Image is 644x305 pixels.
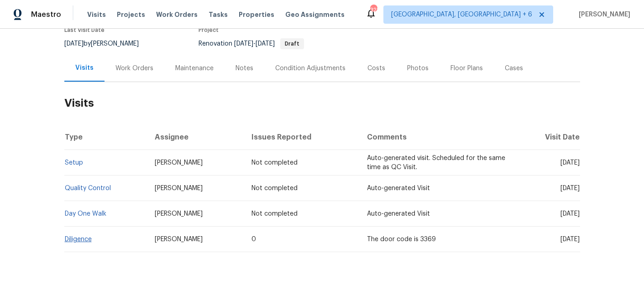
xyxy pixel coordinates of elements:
span: Auto-generated Visit [367,185,430,191]
span: Work Orders [156,10,198,19]
span: Auto-generated Visit [367,211,430,217]
span: [PERSON_NAME] [575,10,630,19]
span: [DATE] [234,41,253,47]
span: [DATE] [560,236,580,243]
div: Cases [505,64,523,73]
span: Not completed [251,185,298,191]
div: by [PERSON_NAME] [64,38,150,49]
div: Visits [75,63,94,72]
span: The door code is 3369 [367,236,436,243]
span: Renovation [199,41,304,47]
span: [GEOGRAPHIC_DATA], [GEOGRAPHIC_DATA] + 6 [391,10,532,19]
span: - [234,41,275,47]
div: Maintenance [175,64,214,73]
span: Maestro [31,10,61,19]
span: Properties [239,10,274,19]
span: [PERSON_NAME] [155,160,203,166]
span: Auto-generated visit. Scheduled for the same time as QC Visit. [367,155,505,171]
span: [DATE] [64,41,84,47]
span: Tasks [209,11,228,18]
th: Issues Reported [244,124,359,150]
span: Geo Assignments [285,10,345,19]
th: Type [64,124,148,150]
span: [PERSON_NAME] [155,185,203,191]
h2: Visits [64,82,580,124]
span: 0 [251,236,256,243]
span: [PERSON_NAME] [155,211,203,217]
th: Assignee [147,124,244,150]
th: Comments [360,124,514,150]
div: Notes [236,64,253,73]
span: Visits [87,10,106,19]
a: Setup [65,160,83,166]
div: Photos [407,64,429,73]
div: Work Orders [115,64,153,73]
span: Not completed [251,160,298,166]
span: Draft [281,41,303,47]
a: Day One Walk [65,211,106,217]
span: [DATE] [560,185,580,191]
div: 321 [370,5,377,15]
a: Diligence [65,236,92,243]
span: Project [199,27,219,33]
span: [DATE] [560,211,580,217]
div: Floor Plans [450,64,483,73]
span: Not completed [251,211,298,217]
span: [DATE] [256,41,275,47]
span: [DATE] [560,160,580,166]
span: Projects [117,10,145,19]
th: Visit Date [514,124,580,150]
div: Costs [367,64,385,73]
a: Quality Control [65,185,111,191]
div: Condition Adjustments [275,64,346,73]
span: Last Visit Date [64,27,105,33]
span: [PERSON_NAME] [155,236,203,243]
